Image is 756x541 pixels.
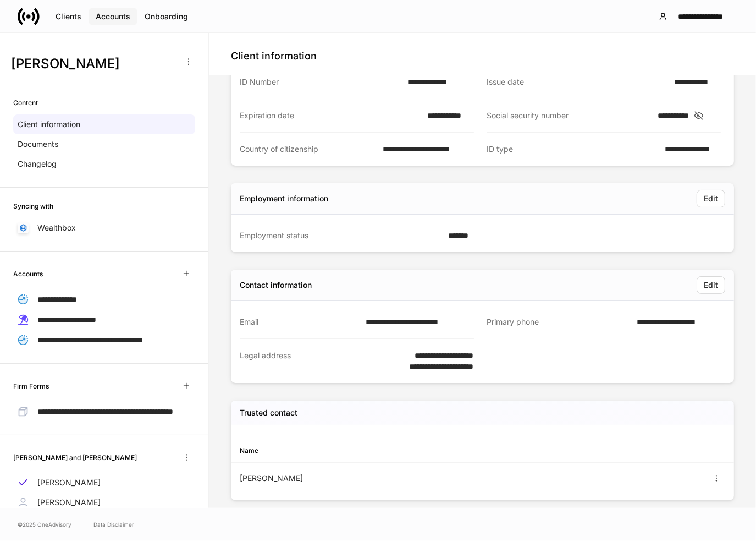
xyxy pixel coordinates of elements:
[145,11,188,22] div: Onboarding
[13,473,195,493] a: [PERSON_NAME]
[487,110,652,121] div: Social security number
[137,8,195,25] button: Onboarding
[240,280,312,291] div: Contact information
[240,473,483,484] div: [PERSON_NAME]
[13,97,38,108] h6: Content
[13,114,195,134] a: Client information
[240,230,442,241] div: Employment status
[697,276,725,294] button: Edit
[18,159,57,170] p: Changelog
[697,190,725,207] button: Edit
[56,11,81,22] div: Clients
[18,520,71,529] span: © 2025 OneAdvisory
[13,134,195,154] a: Documents
[13,154,195,174] a: Changelog
[487,144,658,155] div: ID type
[240,193,328,204] div: Employment information
[240,144,377,155] div: Country of citizenship
[13,493,195,512] a: [PERSON_NAME]
[240,110,421,121] div: Expiration date
[37,222,76,233] p: Wealthbox
[13,381,49,391] h6: Firm Forms
[240,350,373,372] div: Legal address
[240,316,359,327] div: Email
[704,280,718,291] div: Edit
[13,218,195,238] a: Wealthbox
[18,139,58,150] p: Documents
[704,193,718,204] div: Edit
[93,520,134,529] a: Data Disclaimer
[487,76,668,88] div: Issue date
[13,452,137,463] h6: [PERSON_NAME] and [PERSON_NAME]
[13,201,53,211] h6: Syncing with
[11,55,175,73] h3: [PERSON_NAME]
[240,407,297,418] h5: Trusted contact
[487,316,631,328] div: Primary phone
[231,50,317,63] h4: Client information
[96,11,130,22] div: Accounts
[240,445,483,456] div: Name
[18,119,80,130] p: Client information
[48,8,89,25] button: Clients
[240,76,401,88] div: ID Number
[37,477,101,488] p: [PERSON_NAME]
[89,8,137,25] button: Accounts
[13,269,43,279] h6: Accounts
[37,497,101,508] p: [PERSON_NAME]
